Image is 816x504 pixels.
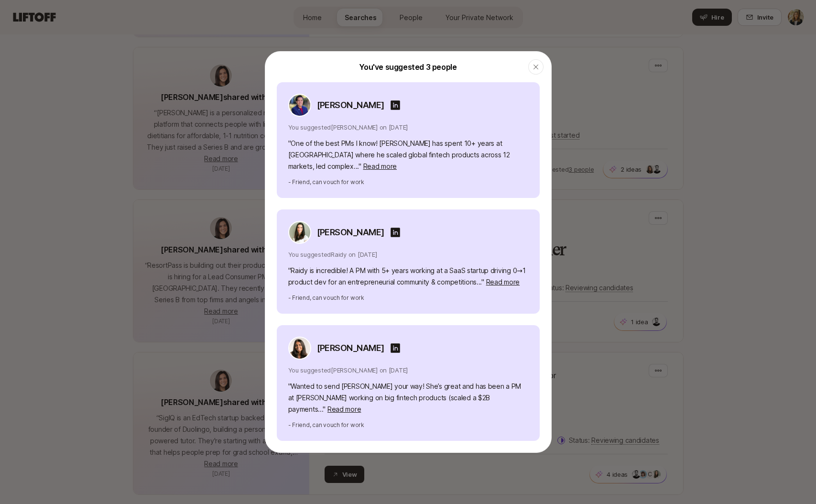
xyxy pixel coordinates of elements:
[289,338,310,359] img: c4570706_efd8_4037_b1db_068d66f38f12.jpg
[288,122,528,132] p: You suggested [PERSON_NAME] on [DATE]
[288,381,528,415] p: " Wanted to send [PERSON_NAME] your way! She’s great and has been a PM at [PERSON_NAME] working o...
[327,405,361,413] span: Read more
[288,265,528,288] p: " Raidy is incredible! A PM with 5+ years working at a SaaS startup driving 0→1 product dev for a...
[317,99,384,112] p: [PERSON_NAME]
[359,63,457,71] h2: You've suggested 3 people
[288,421,528,429] p: - Friend, can vouch for work
[288,138,528,172] p: " One of the best PMs I know! [PERSON_NAME] has spent 10+ years at [GEOGRAPHIC_DATA] where he sca...
[486,278,520,286] span: Read more
[317,341,384,355] p: [PERSON_NAME]
[288,250,528,259] p: You suggested Raidy on [DATE]
[288,365,528,375] p: You suggested [PERSON_NAME] on [DATE]
[288,178,528,186] p: - Friend, can vouch for work
[363,162,397,170] span: Read more
[289,222,310,243] img: 0e3d2002_b18a_452b_b86f_2982cf5a075b.jpg
[289,95,310,116] img: 7c8160a5_ecfa_4aa5_b54d_84b921cc4588.jpg
[317,226,384,239] p: [PERSON_NAME]
[288,294,528,302] p: - Friend, can vouch for work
